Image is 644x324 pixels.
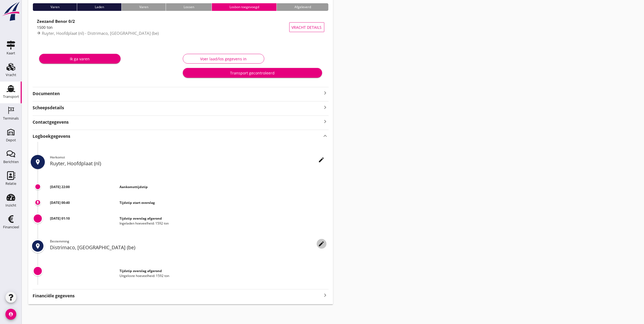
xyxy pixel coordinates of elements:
[50,244,329,251] h2: Distrimaco, [GEOGRAPHIC_DATA] (be)
[5,204,16,207] div: Inzicht
[50,239,69,244] span: Bestemming
[120,216,162,221] strong: Tijdstip overslag afgerond
[187,56,260,62] div: Voer laad/los gegevens in
[277,3,328,11] div: Afgeleverd
[7,51,15,55] div: Kaart
[34,159,41,165] i: place
[50,200,70,205] strong: [DATE] 00:40
[6,73,16,77] div: Vracht
[33,3,77,11] div: Varen
[187,70,318,76] div: Transport gecontroleerd
[322,90,329,96] i: keyboard_arrow_right
[120,185,148,189] strong: Aankomsttijdstip
[33,293,75,299] strong: Financiële gegevens
[322,292,329,299] i: keyboard_arrow_right
[39,54,121,64] button: Ik ga varen
[33,15,329,39] a: Zeezand Benor 0/21500 tonRuyter, Hoofdplaat (nl) - Distrimaco, [GEOGRAPHIC_DATA] (be)Vracht details
[33,133,70,139] strong: Logboekgegevens
[292,24,322,30] span: Vracht details
[50,155,65,160] span: Herkomst
[50,216,70,221] strong: [DATE] 01:10
[33,91,322,97] strong: Documenten
[212,3,277,11] div: Losbon toegevoegd
[5,309,16,320] i: account_circle
[322,118,329,125] i: keyboard_arrow_right
[43,56,116,62] div: Ik ga varen
[37,18,75,24] strong: Zeezand Benor 0/2
[36,200,40,205] i: download
[318,157,325,163] i: edit
[5,182,16,185] div: Relatie
[120,221,328,226] div: Ingeladen hoeveelheid: 1592 ton
[77,3,121,11] div: Laden
[183,68,322,78] button: Transport gecontroleerd
[6,138,16,142] div: Depot
[322,132,329,139] i: keyboard_arrow_up
[166,3,212,11] div: Lossen
[42,30,159,36] span: Ruyter, Hoofdplaat (nl) - Distrimaco, [GEOGRAPHIC_DATA] (be)
[37,24,289,30] div: 1500 ton
[183,54,264,64] button: Voer laad/los gegevens in
[33,119,69,125] strong: Contactgegevens
[50,185,70,189] strong: [DATE] 22:00
[1,1,21,21] img: logo-small.a267ee39.svg
[289,22,324,32] button: Vracht details
[322,104,329,111] i: keyboard_arrow_right
[3,160,19,164] div: Berichten
[120,269,162,273] strong: Tijdstip overslag afgerond
[3,225,19,229] div: Financieel
[3,95,19,98] div: Transport
[3,117,19,120] div: Terminals
[318,241,325,247] i: edit
[120,273,328,278] div: Uitgeloste hoeveelheid: 1592 ton
[34,243,41,249] i: place
[120,200,155,205] strong: Tijdstip start overslag
[33,105,64,111] strong: Scheepsdetails
[121,3,166,11] div: Varen
[50,160,329,167] h2: Ruyter, Hoofdplaat (nl)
